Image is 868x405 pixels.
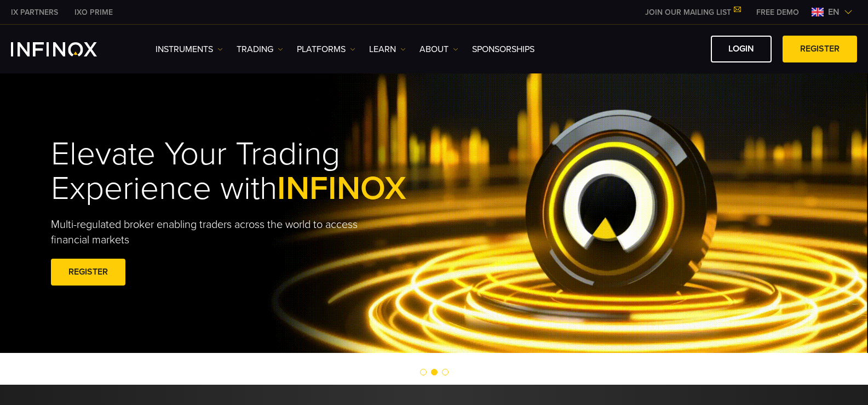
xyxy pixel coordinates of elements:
[824,5,844,19] span: en
[66,7,121,18] a: INFINOX
[297,43,355,56] a: PLATFORMS
[420,369,427,375] span: Go to slide 1
[711,36,772,62] a: LOGIN
[277,169,406,208] span: INFINOX
[637,8,748,17] a: JOIN OUR MAILING LIST
[442,369,449,375] span: Go to slide 3
[51,217,376,248] p: Multi-regulated broker enabling traders across the world to access financial markets
[369,43,406,56] a: Learn
[11,42,123,56] a: INFINOX Logo
[51,137,457,206] h1: Elevate Your Trading Experience with
[419,43,458,56] a: ABOUT
[748,7,807,18] a: INFINOX MENU
[431,369,438,375] span: Go to slide 2
[472,43,534,56] a: SPONSORSHIPS
[51,259,125,286] a: REGISTER
[237,43,283,56] a: TRADING
[783,36,857,62] a: REGISTER
[156,43,223,56] a: Instruments
[3,7,66,18] a: INFINOX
